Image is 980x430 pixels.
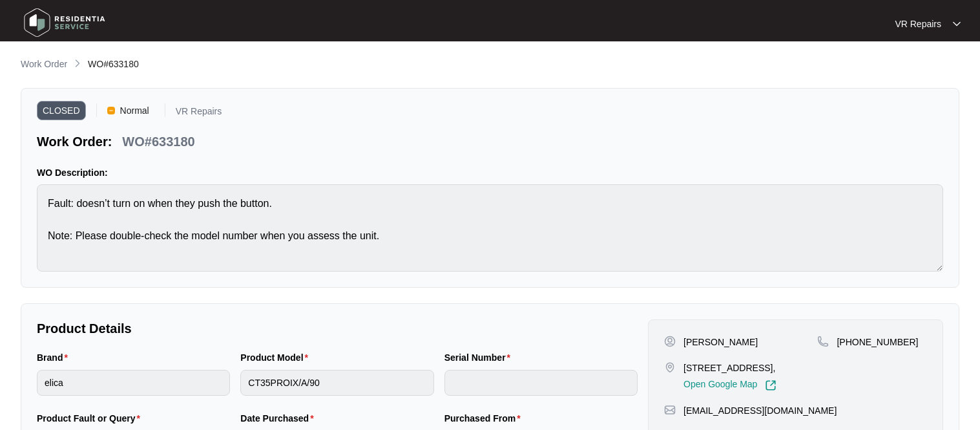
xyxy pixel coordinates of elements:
[37,319,638,338] p: Product Details
[122,133,194,151] p: WO#633180
[240,351,313,364] label: Product Model
[664,336,676,347] img: user-pin
[837,336,918,349] p: [PHONE_NUMBER]
[444,370,638,396] input: Serial Number
[115,101,154,120] span: Normal
[37,166,943,179] p: WO Description:
[72,58,83,69] img: chevron-right
[37,370,230,396] input: Brand
[37,351,73,364] label: Brand
[817,336,829,347] img: map-pin
[444,412,526,425] label: Purchased From
[240,412,318,425] label: Date Purchased
[88,59,139,69] span: WO#633180
[683,361,777,374] p: [STREET_ADDRESS],
[37,412,145,425] label: Product Fault or Query
[107,107,115,114] img: Vercel Logo
[683,404,837,417] p: [EMAIL_ADDRESS][DOMAIN_NAME]
[444,351,516,364] label: Serial Number
[37,101,86,120] span: CLOSED
[765,380,777,391] img: Link-External
[37,133,112,151] p: Work Order:
[19,3,110,42] img: residentia service logo
[240,370,433,396] input: Product Model
[37,184,943,272] textarea: Fault: doesn’t turn on when they push the button. Note: Please double-check the model number when...
[895,17,941,30] p: VR Repairs
[21,58,67,70] p: Work Order
[953,21,961,27] img: dropdown arrow
[683,336,758,349] p: [PERSON_NAME]
[664,361,676,373] img: map-pin
[18,58,70,72] a: Work Order
[664,404,676,416] img: map-pin
[683,380,777,391] a: Open Google Map
[176,107,222,120] p: VR Repairs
